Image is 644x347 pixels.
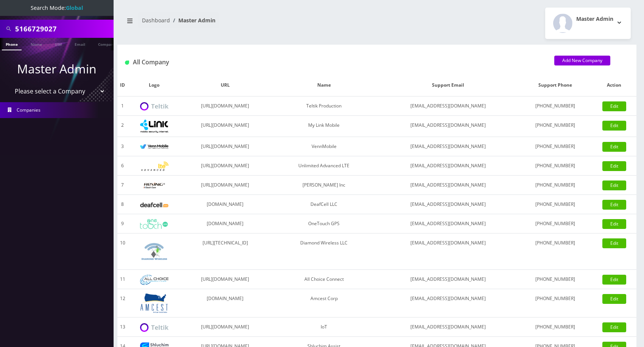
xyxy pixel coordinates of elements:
[181,214,270,233] td: [DOMAIN_NAME]
[181,176,270,195] td: [URL][DOMAIN_NAME]
[378,96,518,116] td: [EMAIL_ADDRESS][DOMAIN_NAME]
[518,195,592,214] td: [PHONE_NUMBER]
[125,61,129,65] img: All Company
[602,275,626,285] a: Edit
[270,195,378,214] td: DeafCell LLC
[602,142,626,152] a: Edit
[270,74,378,96] th: Name
[140,102,168,111] img: Teltik Production
[270,156,378,176] td: Unlimited Advanced LTE
[17,107,41,113] span: Companies
[518,233,592,270] td: [PHONE_NUMBER]
[128,74,180,96] th: Logo
[270,289,378,317] td: Amcest Corp
[576,16,613,22] h2: Master Admin
[181,96,270,116] td: [URL][DOMAIN_NAME]
[181,137,270,156] td: [URL][DOMAIN_NAME]
[602,181,626,190] a: Edit
[270,96,378,116] td: Teltik Production
[117,96,128,116] td: 1
[378,195,518,214] td: [EMAIL_ADDRESS][DOMAIN_NAME]
[378,156,518,176] td: [EMAIL_ADDRESS][DOMAIN_NAME]
[181,116,270,137] td: [URL][DOMAIN_NAME]
[51,38,65,50] a: SIM
[94,38,120,50] a: Company
[518,137,592,156] td: [PHONE_NUMBER]
[602,200,626,210] a: Edit
[270,233,378,270] td: Diamond Wireless LLC
[181,233,270,270] td: [URL][TECHNICAL_ID]
[170,16,215,24] li: Master Admin
[270,137,378,156] td: VennMobile
[378,176,518,195] td: [EMAIL_ADDRESS][DOMAIN_NAME]
[117,195,128,214] td: 8
[378,289,518,317] td: [EMAIL_ADDRESS][DOMAIN_NAME]
[270,116,378,137] td: My Link Mobile
[181,74,270,96] th: URL
[378,137,518,156] td: [EMAIL_ADDRESS][DOMAIN_NAME]
[117,137,128,156] td: 3
[117,289,128,317] td: 12
[602,161,626,171] a: Edit
[117,233,128,270] td: 10
[602,101,626,111] a: Edit
[545,8,631,39] button: Master Admin
[140,237,168,266] img: Diamond Wireless LLC
[518,317,592,337] td: [PHONE_NUMBER]
[518,156,592,176] td: [PHONE_NUMBER]
[518,116,592,137] td: [PHONE_NUMBER]
[378,74,518,96] th: Support Email
[181,317,270,337] td: [URL][DOMAIN_NAME]
[140,275,168,285] img: All Choice Connect
[378,317,518,337] td: [EMAIL_ADDRESS][DOMAIN_NAME]
[181,289,270,317] td: [DOMAIN_NAME]
[117,156,128,176] td: 6
[123,12,371,34] nav: breadcrumb
[602,238,626,248] a: Edit
[140,293,168,313] img: Amcest Corp
[602,121,626,131] a: Edit
[117,270,128,289] td: 11
[378,116,518,137] td: [EMAIL_ADDRESS][DOMAIN_NAME]
[602,219,626,229] a: Edit
[181,156,270,176] td: [URL][DOMAIN_NAME]
[181,195,270,214] td: [DOMAIN_NAME]
[140,162,168,171] img: Unlimited Advanced LTE
[117,116,128,137] td: 2
[71,38,89,50] a: Email
[117,317,128,337] td: 13
[140,182,168,189] img: Rexing Inc
[518,214,592,233] td: [PHONE_NUMBER]
[270,270,378,289] td: All Choice Connect
[140,219,168,229] img: OneTouch GPS
[554,56,610,65] a: Add New Company
[117,214,128,233] td: 9
[378,270,518,289] td: [EMAIL_ADDRESS][DOMAIN_NAME]
[142,17,170,24] a: Dashboard
[518,96,592,116] td: [PHONE_NUMBER]
[125,59,543,66] h1: All Company
[518,176,592,195] td: [PHONE_NUMBER]
[27,38,46,50] a: Name
[140,202,168,207] img: DeafCell LLC
[270,214,378,233] td: OneTouch GPS
[31,4,83,11] span: Search Mode:
[270,176,378,195] td: [PERSON_NAME] Inc
[140,323,168,332] img: IoT
[15,22,112,36] input: Search All Companies
[66,4,83,11] strong: Global
[518,270,592,289] td: [PHONE_NUMBER]
[592,74,636,96] th: Action
[181,270,270,289] td: [URL][DOMAIN_NAME]
[378,233,518,270] td: [EMAIL_ADDRESS][DOMAIN_NAME]
[518,289,592,317] td: [PHONE_NUMBER]
[270,317,378,337] td: IoT
[378,214,518,233] td: [EMAIL_ADDRESS][DOMAIN_NAME]
[2,38,22,50] a: Phone
[140,144,168,149] img: VennMobile
[518,74,592,96] th: Support Phone
[140,120,168,133] img: My Link Mobile
[117,176,128,195] td: 7
[602,322,626,332] a: Edit
[117,74,128,96] th: ID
